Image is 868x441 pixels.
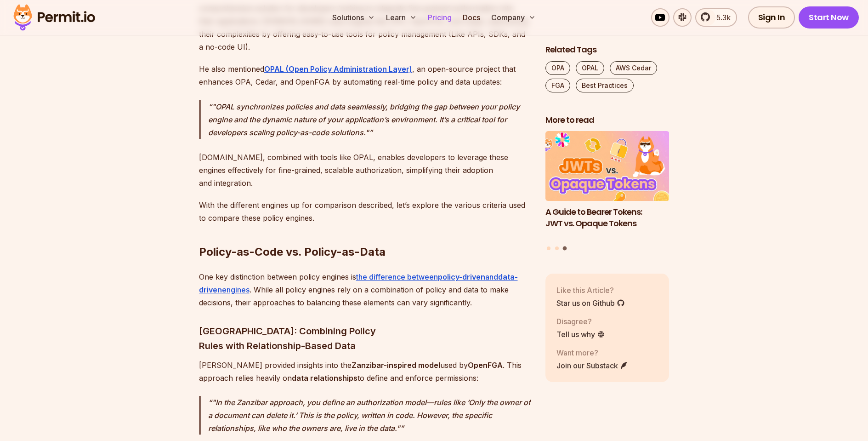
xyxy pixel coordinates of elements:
strong: Zanzibar-inspired model [352,361,440,370]
button: Solutions [329,8,379,27]
a: Docs [459,8,484,27]
a: Pricing [424,8,455,27]
a: Best Practices [576,79,634,92]
h2: Policy-as-Code vs. Policy-as-Data [199,208,531,259]
button: Go to slide 2 [555,246,559,250]
strong: policy-driven [438,272,485,281]
a: 5.3k [695,8,737,27]
a: OPA [545,61,570,75]
strong: data relationships [292,373,357,383]
strong: data-driven [199,272,518,294]
a: the difference betweenpolicy-drivenanddata-drivenengines [199,272,518,294]
p: [DOMAIN_NAME], combined with tools like OPAL, enables developers to leverage these engines effect... [199,151,531,189]
a: A Guide to Bearer Tokens: JWT vs. Opaque TokensA Guide to Bearer Tokens: JWT vs. Opaque Tokens [545,132,669,241]
a: Sign In [748,6,795,29]
p: Disagree? [556,316,605,327]
h2: More to read [545,115,669,126]
p: Like this Article? [556,285,625,296]
a: Star us on Github [556,298,625,309]
a: Join our Substack [556,360,628,371]
h3: A Guide to Bearer Tokens: JWT vs. Opaque Tokens [545,206,669,229]
p: [PERSON_NAME] provided insights into the used by . This approach relies heavily on to define and ... [199,359,531,384]
div: Posts [545,132,669,252]
a: AWS Cedar [610,61,657,75]
button: Go to slide 3 [563,246,567,251]
a: OPAL [576,61,604,75]
button: Go to slide 1 [547,246,550,250]
button: Company [488,8,539,27]
span: 5.3k [711,12,731,23]
p: "OPAL synchronizes policies and data seamlessly, bridging the gap between your policy engine and ... [208,100,531,139]
p: "In the Zanzibar approach, you define an authorization model—rules like ‘Only the owner of a docu... [208,396,531,435]
h3: [GEOGRAPHIC_DATA]: Combining Policy Rules with Relationship-Based Data [199,324,531,353]
p: He also mentioned , an open-source project that enhances OPA, Cedar, and OpenFGA by automating re... [199,63,531,88]
a: FGA [545,79,570,92]
img: Permit logo [9,2,99,33]
button: Learn [382,8,420,27]
p: With the different engines up for comparison described, let’s explore the various criteria used t... [199,199,531,224]
p: One key distinction between policy engines is . While all policy engines rely on a combination of... [199,270,531,309]
h2: Related Tags [545,44,669,56]
p: Want more? [556,347,628,358]
li: 3 of 3 [545,132,669,241]
a: Start Now [799,6,859,29]
a: Tell us why [556,329,605,340]
a: OPAL (Open Policy Administration Layer) [264,64,412,74]
strong: OpenFGA [468,361,503,370]
img: A Guide to Bearer Tokens: JWT vs. Opaque Tokens [545,132,669,201]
